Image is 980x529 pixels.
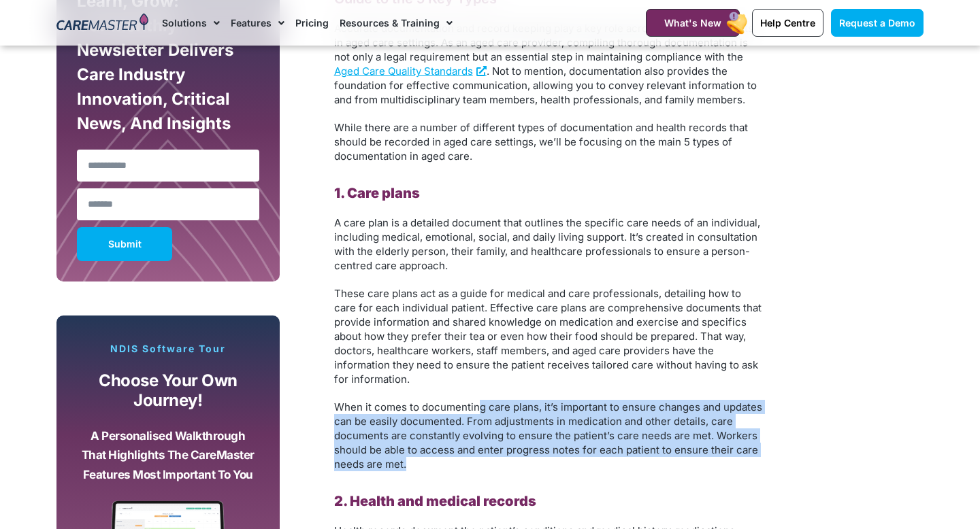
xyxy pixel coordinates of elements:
span: These care plans act as a guide for medical and care professionals, detailing how to care for eac... [334,287,762,386]
p: A personalised walkthrough that highlights the CareMaster features most important to you [80,426,256,485]
span: Aged Care Quality Standards [334,65,473,78]
a: What's New [646,9,740,37]
span: While there are a number of different types of documentation and health records that should be re... [334,121,748,163]
span: What's New [664,17,721,29]
span: Request a Demo [839,17,915,29]
span: Help Centre [760,17,815,29]
a: Help Centre [752,9,823,37]
b: 1. Care plans [334,185,420,201]
a: Request a Demo [831,9,924,37]
img: CareMaster Logo [56,13,148,33]
button: Submit [77,227,172,261]
p: NDIS Software Tour [70,343,266,355]
b: 2. Health and medical records [334,493,536,509]
span: A care plan is a detailed document that outlines the specific care needs of an individual, includ... [334,216,760,272]
span: When it comes to documenting care plans, it’s important to ensure changes and updates can be easi... [334,400,762,471]
p: Choose your own journey! [80,371,256,410]
a: Aged Care Quality Standards [334,65,487,78]
span: . Not to mention, documentation also provides the foundation for effective communication, allowin... [334,65,757,106]
span: Submit [108,241,142,248]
